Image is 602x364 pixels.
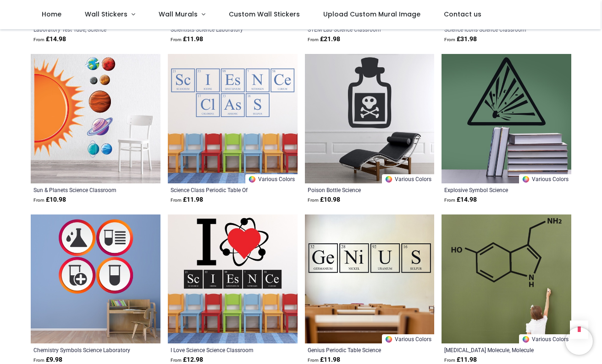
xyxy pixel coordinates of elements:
[33,195,66,204] strong: £ 10.98
[308,358,319,363] span: From
[33,358,44,363] span: From
[171,358,182,363] span: From
[171,346,270,353] a: I Love Science Science Classroom
[31,214,160,344] img: Chemistry Symbols Science Laboratory Wall Sticker Set
[444,186,544,193] a: Explosive Symbol Science
[522,335,530,343] img: Color Wheel
[442,54,571,183] img: Explosive Symbol Science Wall Sticker
[444,358,455,363] span: From
[444,35,477,44] strong: £ 31.98
[31,54,160,183] img: Sun & Planets Science Classroom School Wall Sticker
[308,186,407,193] a: Poison Bottle Science
[168,54,298,183] img: Science Class Periodic Table Of Elements Wall Sticker
[308,346,407,353] a: Genius Periodic Table Science Classroom
[385,175,393,183] img: Color Wheel
[519,334,571,343] a: Various Colors
[382,174,434,183] a: Various Colors
[444,195,477,204] strong: £ 14.98
[171,35,203,44] strong: £ 11.98
[33,186,133,193] a: Sun & Planets Science Classroom School
[171,198,182,203] span: From
[33,346,133,353] a: Chemistry Symbols Science Laboratory Set
[444,198,455,203] span: From
[308,195,340,204] strong: £ 10.98
[522,175,530,183] img: Color Wheel
[33,37,44,42] span: From
[305,54,435,183] img: Poison Bottle Science Wall Sticker
[308,37,319,42] span: From
[33,198,44,203] span: From
[305,214,435,344] img: Genius Periodic Table Science Classroom Wall Sticker
[248,175,256,183] img: Color Wheel
[308,198,319,203] span: From
[245,174,298,183] a: Various Colors
[168,214,298,344] img: I Love Science Science Classroom Wall Sticker
[323,10,420,19] span: Upload Custom Mural Image
[565,327,593,355] iframe: Brevo live chat
[229,10,300,19] span: Custom Wall Stickers
[385,335,393,343] img: Color Wheel
[444,37,455,42] span: From
[442,214,571,344] img: Serotonin Molecule, Happy Molecule Science Classroom Wall Sticker
[308,35,340,44] strong: £ 21.98
[42,10,61,19] span: Home
[33,35,66,44] strong: £ 14.98
[85,10,127,19] span: Wall Stickers
[159,10,198,19] span: Wall Murals
[171,186,270,193] a: Science Class Periodic Table Of Elements
[382,334,434,343] a: Various Colors
[171,195,203,204] strong: £ 11.98
[519,174,571,183] a: Various Colors
[171,37,182,42] span: From
[444,346,544,353] a: [MEDICAL_DATA] Molecule, Molecule Science Classroom
[444,10,481,19] span: Contact us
